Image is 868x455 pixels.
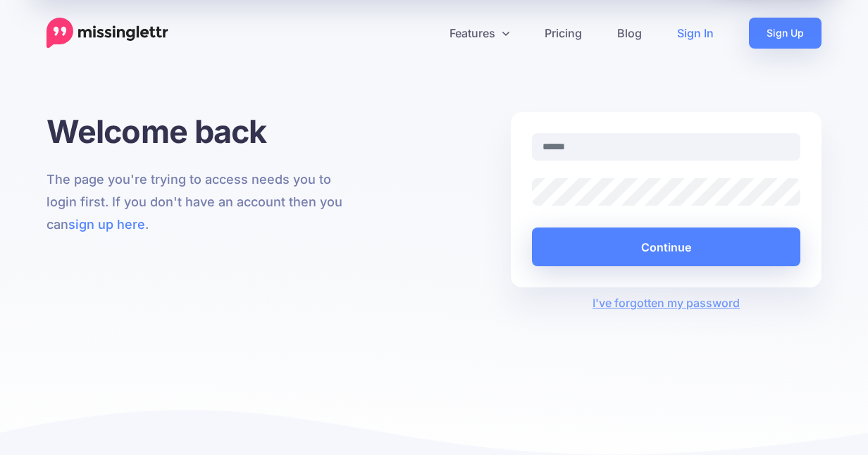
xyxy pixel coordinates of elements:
[532,227,800,266] button: Continue
[593,296,740,310] a: I've forgotten my password
[659,18,731,49] a: Sign In
[46,112,357,151] h1: Welcome back
[68,217,145,232] a: sign up here
[527,18,600,49] a: Pricing
[432,18,527,49] a: Features
[600,18,659,49] a: Blog
[46,168,357,236] p: The page you're trying to access needs you to login first. If you don't have an account then you ...
[749,18,821,49] a: Sign Up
